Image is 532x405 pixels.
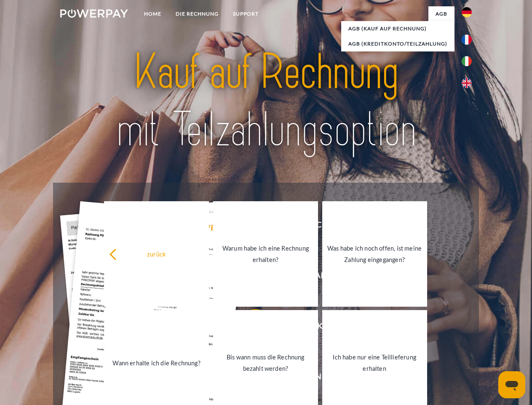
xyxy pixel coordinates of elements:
a: Was habe ich noch offen, ist meine Zahlung eingegangen? [322,201,427,307]
img: de [462,7,472,17]
div: Ich habe nur eine Teillieferung erhalten [327,351,422,374]
div: Wann erhalte ich die Rechnung? [109,357,204,368]
img: title-powerpay_de.svg [80,40,452,162]
div: Warum habe ich eine Rechnung erhalten? [218,243,313,265]
a: agb [428,6,454,22]
div: Bis wann muss die Rechnung bezahlt werden? [218,351,313,374]
img: en [462,78,472,88]
a: DIE RECHNUNG [168,6,226,22]
img: logo-powerpay-white.svg [60,9,128,18]
img: fr [462,35,472,45]
iframe: Schaltfläche zum Öffnen des Messaging-Fensters [498,371,525,398]
div: Was habe ich noch offen, ist meine Zahlung eingegangen? [327,243,422,265]
a: SUPPORT [226,6,266,22]
a: AGB (Kreditkonto/Teilzahlung) [341,36,454,51]
a: Home [137,6,168,22]
img: it [462,56,472,66]
a: AGB (Kauf auf Rechnung) [341,21,454,36]
div: zurück [109,248,204,259]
